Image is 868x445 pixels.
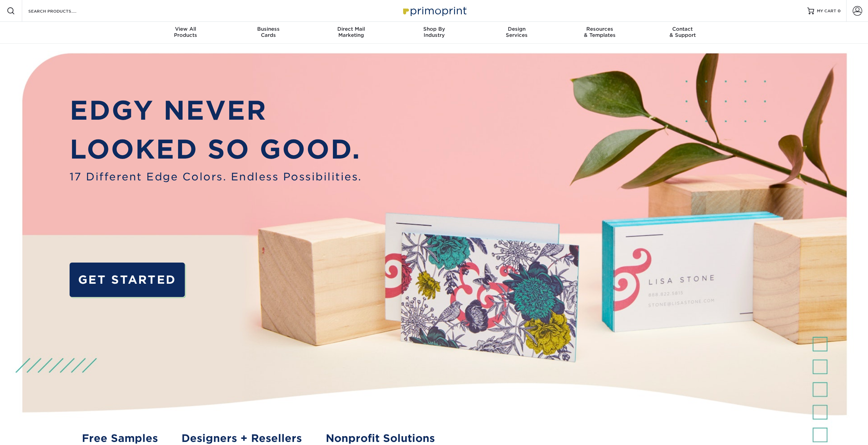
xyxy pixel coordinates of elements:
[558,26,641,32] span: Resources
[641,26,724,38] div: & Support
[227,26,310,32] span: Business
[144,26,227,38] div: Products
[400,3,468,18] img: Primoprint
[475,22,558,44] a: DesignServices
[817,8,836,14] span: MY CART
[310,26,393,32] span: Direct Mail
[393,22,475,44] a: Shop ByIndustry
[227,26,310,38] div: Cards
[227,22,310,44] a: BusinessCards
[310,22,393,44] a: Direct MailMarketing
[393,26,475,38] div: Industry
[838,9,841,13] span: 0
[70,91,362,130] p: EDGY NEVER
[144,26,227,32] span: View All
[144,22,227,44] a: View AllProducts
[558,26,641,38] div: & Templates
[475,26,558,38] div: Services
[70,263,185,297] a: GET STARTED
[70,130,362,169] p: LOOKED SO GOOD.
[558,22,641,44] a: Resources& Templates
[641,22,724,44] a: Contact& Support
[641,26,724,32] span: Contact
[310,26,393,38] div: Marketing
[70,169,362,185] span: 17 Different Edge Colors. Endless Possibilities.
[475,26,558,32] span: Design
[393,26,475,32] span: Shop By
[28,7,94,15] input: SEARCH PRODUCTS.....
